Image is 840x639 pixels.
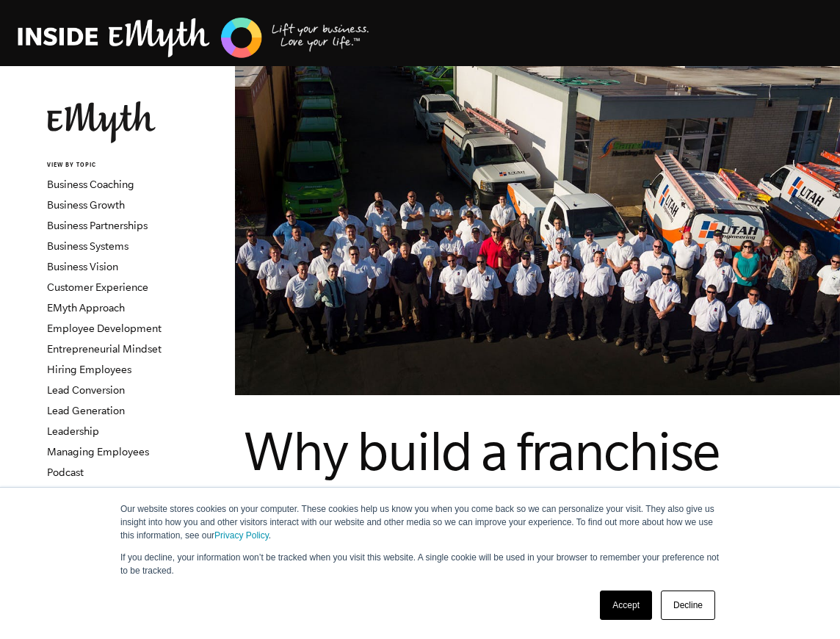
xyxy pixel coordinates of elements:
[214,530,269,541] a: Privacy Policy
[47,466,84,478] a: Podcast
[47,281,148,293] a: Customer Experience
[47,425,99,437] a: Leadership
[47,178,134,190] a: Business Coaching
[47,101,156,143] img: EMyth
[120,551,720,577] p: If you decline, your information won’t be tracked when you visit this website. A single cookie wi...
[47,261,118,272] a: Business Vision
[18,15,370,60] img: EMyth Business Coaching
[661,591,715,620] a: Decline
[47,322,162,334] a: Employee Development
[47,302,125,314] a: EMyth Approach
[47,364,131,375] a: Hiring Employees
[244,421,720,546] span: Why build a franchise prototype?
[47,446,149,458] a: Managing Employees
[47,343,162,355] a: Entrepreneurial Mindset
[47,384,125,396] a: Lead Conversion
[47,199,125,211] a: Business Growth
[600,591,652,620] a: Accept
[120,502,720,542] p: Our website stores cookies on your computer. These cookies help us know you when you come back so...
[47,220,148,231] a: Business Partnerships
[47,405,125,416] a: Lead Generation
[47,240,128,252] a: Business Systems
[47,161,224,170] h6: VIEW BY TOPIC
